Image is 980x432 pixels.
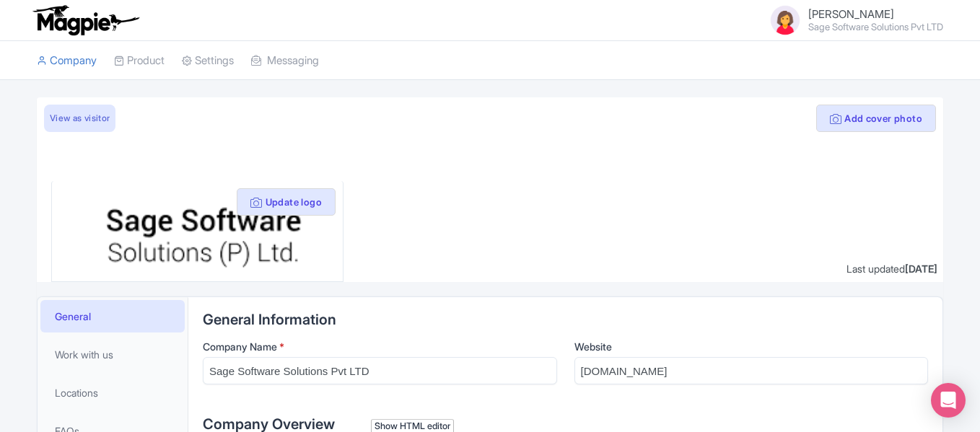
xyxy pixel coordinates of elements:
[40,338,185,371] a: Work with us
[808,22,943,32] small: Sage Software Solutions Pvt LTD
[846,261,937,276] div: Last updated
[182,41,234,81] a: Settings
[768,3,802,38] img: avatar_key_member-9c1dde93af8b07d7383eb8b5fb890c87.png
[905,263,937,275] span: [DATE]
[30,4,141,36] img: logo-ab69f6fb50320c5b225c76a69d11143b.png
[37,41,97,81] a: Company
[808,7,894,21] span: [PERSON_NAME]
[203,340,277,353] span: Company Name
[759,3,943,38] a: [PERSON_NAME] Sage Software Solutions Pvt LTD
[55,385,98,400] span: Locations
[574,340,612,353] span: Website
[203,312,928,327] h2: General Information
[931,383,966,418] div: Open Intercom Messenger
[114,41,165,81] a: Product
[55,309,91,324] span: General
[816,105,936,132] button: Add cover photo
[251,41,319,81] a: Messaging
[55,347,113,362] span: Work with us
[44,105,115,132] a: View as visitor
[40,300,185,332] a: General
[81,193,313,270] img: w4zp66h0hdmwfdrus29i.png
[40,376,185,409] a: Locations
[237,188,336,216] button: Update logo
